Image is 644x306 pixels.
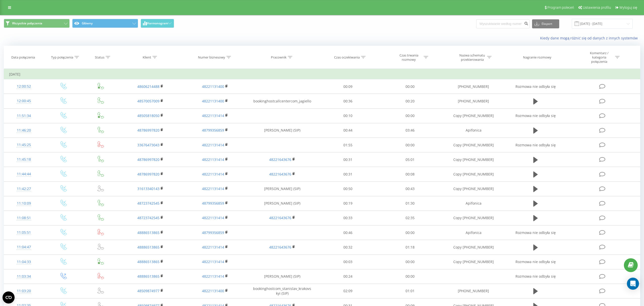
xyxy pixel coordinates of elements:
[269,157,291,162] a: 48221643676
[379,123,441,138] td: 03:46
[271,55,287,59] div: Pracownik
[9,184,39,194] div: 11:42:27
[476,19,530,28] input: Wyszukiwanie według numeru
[9,126,39,135] div: 11:46:20
[317,181,379,196] td: 00:50
[9,140,39,150] div: 11:45:25
[9,111,39,121] div: 11:51:34
[9,228,39,237] div: 11:05:51
[317,225,379,240] td: 00:46
[317,152,379,167] td: 00:31
[441,211,506,225] td: Copy [PHONE_NUMBER]
[317,79,379,94] td: 00:09
[547,6,574,10] span: Program poleceń
[532,19,559,28] button: Eksport
[441,108,506,123] td: Copy [PHONE_NUMBER]
[523,55,551,59] div: Nagranie rozmowy
[9,82,39,91] div: 12:00:52
[584,51,614,64] div: Komentarz / kategoria połączenia
[317,108,379,123] td: 00:10
[441,123,506,138] td: Apifonica
[379,269,441,284] td: 00:00
[317,240,379,255] td: 00:32
[137,230,159,235] a: 48886513865
[317,196,379,211] td: 00:19
[515,143,556,147] span: Rozmowa nie odbyła się
[317,123,379,138] td: 00:44
[441,152,506,167] td: Copy [PHONE_NUMBER]
[441,240,506,255] td: Copy [PHONE_NUMBER]
[515,113,556,118] span: Rozmowa nie odbyła się
[515,230,556,235] span: Rozmowa nie odbyła się
[141,19,174,28] button: Harmonogram
[3,291,15,303] button: Open CMP widget
[12,21,42,25] span: Wszystkie połączenia
[72,19,138,28] button: Główny
[317,167,379,181] td: 00:31
[247,94,317,108] td: bookinghostcallcentercom_jagiello
[202,84,224,89] a: 48221131400
[269,172,291,176] a: 48221643676
[317,138,379,152] td: 01:55
[202,172,224,176] a: 48221131414
[247,269,317,284] td: [PERSON_NAME] (SIP)
[137,186,159,191] a: 31613340143
[317,284,379,298] td: 02:09
[143,55,151,59] div: Klient
[9,272,39,281] div: 11:03:34
[441,225,506,240] td: Apifonica
[379,152,441,167] td: 05:01
[379,196,441,211] td: 01:30
[202,186,224,191] a: 48221131414
[379,284,441,298] td: 01:01
[137,274,159,279] a: 48886513865
[379,79,441,94] td: 00:00
[269,245,291,250] a: 48221643676
[441,138,506,152] td: Copy [PHONE_NUMBER]
[202,215,224,220] a: 48221131414
[540,36,640,40] a: Kiedy dane mogą różnić się od danych z innych systemów
[317,255,379,269] td: 00:03
[202,201,224,206] a: 48799356859
[395,53,422,62] div: Czas trwania rozmowy
[202,143,224,147] a: 48221131414
[441,181,506,196] td: Copy [PHONE_NUMBER]
[198,55,225,59] div: Numer biznesowy
[137,128,159,133] a: 48786997820
[137,157,159,162] a: 48786997820
[202,230,224,235] a: 48799356859
[441,255,506,269] td: Copy [PHONE_NUMBER]
[515,84,556,89] span: Rozmowa nie odbyła się
[202,157,224,162] a: 48221131414
[9,286,39,296] div: 11:03:20
[379,255,441,269] td: 00:00
[137,99,159,103] a: 48570057009
[137,288,159,293] a: 48509874977
[515,259,556,264] span: Rozmowa nie odbyła się
[515,274,556,279] span: Rozmowa nie odbyła się
[247,196,317,211] td: [PERSON_NAME] (SIP)
[9,257,39,267] div: 11:04:33
[9,169,39,179] div: 11:44:44
[334,55,360,59] div: Czas oczekiwania
[9,242,39,252] div: 11:04:47
[583,6,611,10] span: Ustawienia profilu
[137,113,159,118] a: 48505818050
[247,284,317,298] td: bookinghostcom_stanislav_krakovskyi (SIP)
[379,167,441,181] td: 00:08
[95,55,104,59] div: Status
[51,55,73,59] div: Typ połączenia
[379,225,441,240] td: 00:00
[202,99,224,103] a: 48221131400
[247,181,317,196] td: [PERSON_NAME] (SIP)
[379,94,441,108] td: 00:20
[147,22,168,25] span: Harmonogram
[247,123,317,138] td: [PERSON_NAME] (SIP)
[9,155,39,164] div: 11:45:18
[4,19,70,28] button: Wszystkie połączenia
[619,6,637,10] span: Wyloguj się
[379,211,441,225] td: 02:35
[379,240,441,255] td: 01:18
[441,284,506,298] td: [PHONE_NUMBER]
[379,108,441,123] td: 00:00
